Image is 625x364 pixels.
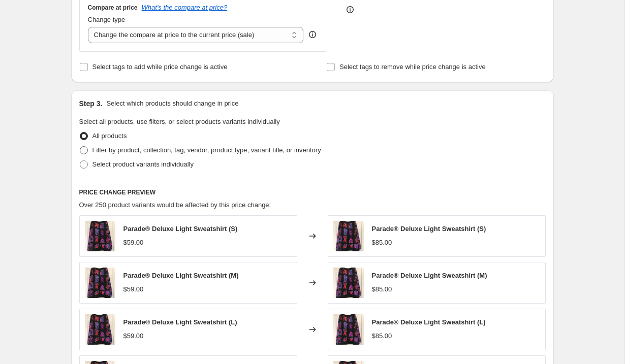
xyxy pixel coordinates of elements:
[339,63,486,71] span: Select tags to remove while price change is active
[333,314,364,345] img: parade-deluxe-light-sweatshirt-762177_80x.jpg
[333,221,364,251] img: parade-deluxe-light-sweatshirt-762177_80x.jpg
[123,238,144,248] div: $59.00
[92,146,321,154] span: Filter by product, collection, tag, vendor, product type, variant title, or inventory
[123,331,144,341] div: $59.00
[307,29,318,40] div: help
[79,201,271,209] span: Over 250 product variants would be affected by this price change:
[79,118,280,125] span: Select all products, use filters, or select products variants individually
[372,238,392,248] div: $85.00
[372,331,392,341] div: $85.00
[123,225,238,233] span: Parade® Deluxe Light Sweatshirt (S)
[372,272,487,279] span: Parade® Deluxe Light Sweatshirt (M)
[88,16,126,23] span: Change type
[88,4,138,12] h3: Compare at price
[79,188,546,196] h6: PRICE CHANGE PREVIEW
[85,268,115,298] img: parade-deluxe-light-sweatshirt-762177_80x.jpg
[92,63,228,71] span: Select tags to add while price change is active
[372,318,486,326] span: Parade® Deluxe Light Sweatshirt (L)
[123,284,144,294] div: $59.00
[142,4,228,11] button: What's the compare at price?
[92,160,194,168] span: Select product variants individually
[106,98,238,109] p: Select which products should change in price
[79,98,103,109] h2: Step 3.
[333,268,364,298] img: parade-deluxe-light-sweatshirt-762177_80x.jpg
[123,272,239,279] span: Parade® Deluxe Light Sweatshirt (M)
[123,318,237,326] span: Parade® Deluxe Light Sweatshirt (L)
[92,132,127,140] span: All products
[85,221,115,251] img: parade-deluxe-light-sweatshirt-762177_80x.jpg
[85,314,115,345] img: parade-deluxe-light-sweatshirt-762177_80x.jpg
[372,284,392,294] div: $85.00
[372,225,486,233] span: Parade® Deluxe Light Sweatshirt (S)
